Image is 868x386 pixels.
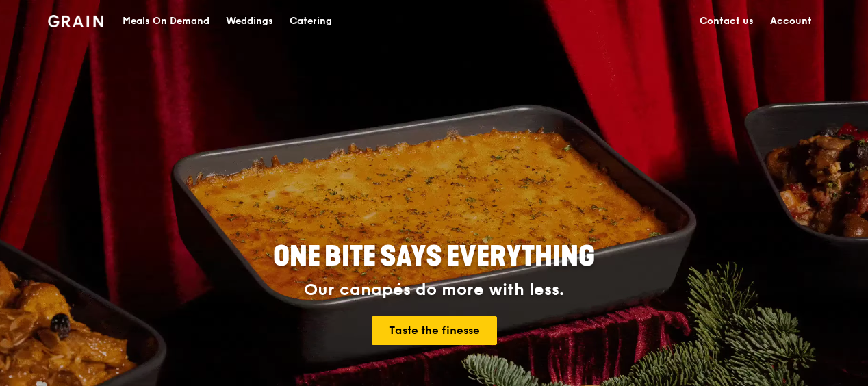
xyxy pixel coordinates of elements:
[281,1,340,42] a: Catering
[218,1,281,42] a: Weddings
[273,240,595,273] span: ONE BITE SAYS EVERYTHING
[691,1,762,42] a: Contact us
[372,316,497,345] a: Taste the finesse
[188,281,680,300] div: Our canapés do more with less.
[226,1,273,42] div: Weddings
[123,1,209,42] div: Meals On Demand
[48,15,103,27] img: Grain
[290,1,332,42] div: Catering
[762,1,820,42] a: Account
